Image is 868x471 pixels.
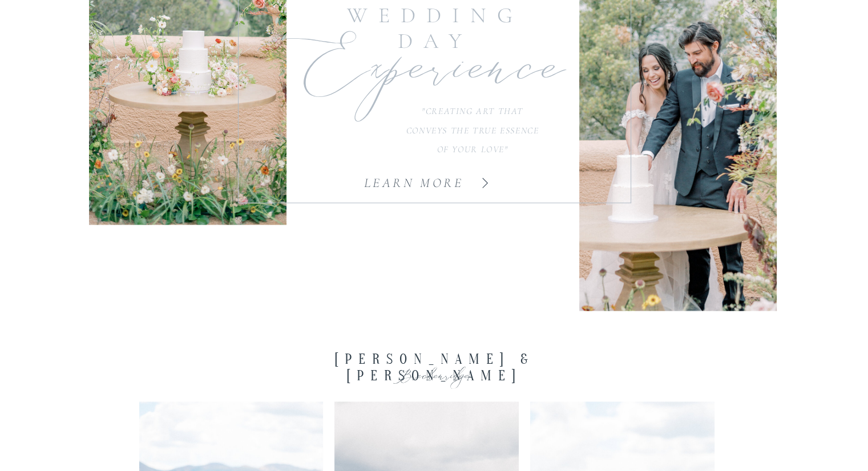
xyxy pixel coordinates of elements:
nav: [PERSON_NAME] & [PERSON_NAME] [312,352,557,371]
p: "CREATING ART THAT CONVEYS THE TRUE ESSENCE OF YOUR LOVE" [400,102,546,156]
p: Breckenridge [318,361,551,380]
a: learn more [315,176,513,200]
